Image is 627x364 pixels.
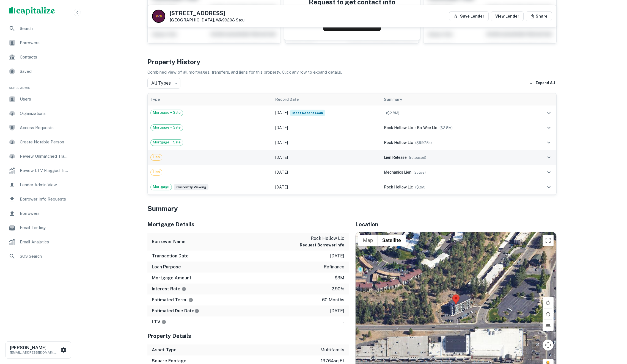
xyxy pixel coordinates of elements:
[20,167,69,174] span: Review LTV Flagged Transactions
[439,126,453,130] span: ($ 2.8M )
[599,320,627,346] iframe: Chat Widget
[20,182,69,188] span: Lender Admin View
[543,297,554,308] button: Rotate map clockwise
[152,238,186,245] h6: Borrower Name
[4,36,72,49] a: Borrowers
[358,235,378,246] button: Show street map
[4,164,72,177] a: Review LTV Flagged Transactions
[9,7,55,15] img: capitalize-logo.png
[147,57,557,67] h4: Property History
[332,286,344,292] p: 2.90%
[335,275,344,281] p: $3m
[528,79,557,87] button: Expand All
[384,170,411,174] span: mechanics lien
[330,253,344,259] p: [DATE]
[152,275,191,281] h6: Mortgage Amount
[273,150,381,165] td: [DATE]
[4,150,72,163] a: Review Unmatched Transactions
[4,135,72,149] a: Create Notable Person
[4,93,72,106] a: Users
[152,253,189,259] h6: Transaction Date
[10,346,59,350] h6: [PERSON_NAME]
[543,320,554,331] button: Tilt map
[170,18,244,23] p: [GEOGRAPHIC_DATA], WA99208
[4,22,72,35] a: Search
[20,139,69,145] span: Create Notable Person
[20,239,69,245] span: Email Analytics
[300,242,344,248] button: Request Borrower Info
[4,121,72,134] a: Access Requests
[543,340,554,351] button: Map camera controls
[10,350,59,355] p: [EMAIL_ADDRESS][DOMAIN_NAME]
[182,287,186,291] svg: The interest rates displayed on the website are for informational purposes only and may be report...
[151,154,162,160] span: Lien
[384,125,524,131] div: →
[147,69,557,76] p: Combined view of all mortgages, transfers, and liens for this property. Click any row to expand d...
[148,93,273,105] th: Type
[5,341,71,359] button: [PERSON_NAME][EMAIL_ADDRESS][DOMAIN_NAME]
[236,18,244,22] a: Stcu
[170,10,244,16] h5: [STREET_ADDRESS]
[147,78,180,89] div: All Types
[194,309,199,313] svg: Estimate is based on a standard schedule for this type of loan.
[20,253,69,260] span: SOS Search
[526,11,552,21] button: Share
[414,170,426,174] span: ( active )
[188,298,193,302] svg: Term is based on a standard schedule for this type of loan.
[273,180,381,194] td: [DATE]
[20,40,69,46] span: Borrowers
[273,135,381,150] td: [DATE]
[290,110,325,116] span: Most Recent Loan
[20,110,69,117] span: Organizations
[20,153,69,160] span: Review Unmatched Transactions
[273,105,381,120] td: [DATE]
[330,308,344,314] p: [DATE]
[4,193,72,206] div: Borrower Info Requests
[20,25,69,32] span: Search
[151,169,162,175] span: Lien
[273,120,381,135] td: [DATE]
[20,210,69,217] span: Borrowers
[4,178,72,191] a: Lender Admin View
[152,264,181,270] h6: Loan Purpose
[543,309,554,319] button: Rotate map counterclockwise
[147,220,349,229] h5: Mortgage Details
[273,165,381,180] td: [DATE]
[343,319,344,325] p: -
[543,235,554,246] button: Toggle fullscreen view
[4,235,72,249] a: Email Analytics
[4,65,72,78] div: Saved
[449,11,489,21] button: Save Lender
[4,51,72,64] a: Contacts
[20,224,69,231] span: Email Testing
[273,93,381,105] th: Record Date
[320,347,344,353] p: multifamily
[20,96,69,102] span: Users
[4,250,72,263] a: SOS Search
[4,221,72,234] a: Email Testing
[4,107,72,120] a: Organizations
[544,108,554,118] button: expand row
[174,184,208,190] span: Currently viewing
[20,196,69,202] span: Borrower Info Requests
[4,207,72,220] a: Borrowers
[152,347,177,353] h6: Asset Type
[384,126,413,130] span: rock hollow llc
[151,184,172,190] span: Mortgage
[415,185,425,189] span: ($ 3M )
[415,141,432,145] span: ($ 997.5k )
